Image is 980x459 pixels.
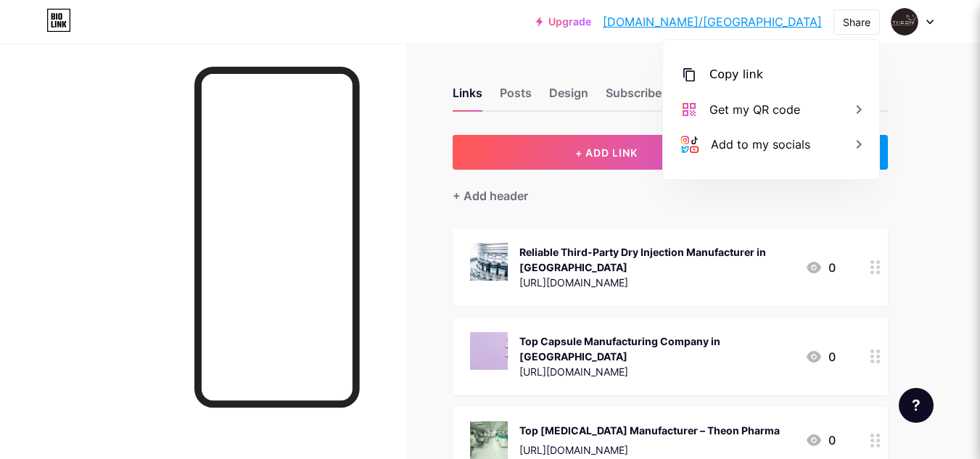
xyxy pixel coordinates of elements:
[470,421,508,459] img: Top Beta-Lactam Antibiotics Manufacturer – Theon Pharma
[519,423,780,438] div: Top [MEDICAL_DATA] Manufacturer – Theon Pharma
[549,84,588,110] div: Design
[603,13,822,30] a: [DOMAIN_NAME]/[GEOGRAPHIC_DATA]
[805,259,836,276] div: 0
[519,442,780,458] div: [URL][DOMAIN_NAME]
[709,66,763,83] div: Copy link
[891,8,918,36] img: pharmatheon
[805,431,836,449] div: 0
[606,84,672,110] div: Subscribers
[500,84,532,110] div: Posts
[519,244,794,275] div: Reliable Third-Party Dry Injection Manufacturer in [GEOGRAPHIC_DATA]
[536,16,591,28] a: Upgrade
[470,243,508,281] img: Reliable Third-Party Dry Injection Manufacturer in India
[453,84,482,110] div: Links
[453,187,528,204] div: + Add header
[519,334,794,364] div: Top Capsule Manufacturing Company in [GEOGRAPHIC_DATA]
[575,146,638,159] span: + ADD LINK
[711,136,810,153] div: Add to my socials
[805,348,836,365] div: 0
[843,15,870,30] div: Share
[519,275,794,290] div: [URL][DOMAIN_NAME]
[453,135,761,170] button: + ADD LINK
[519,364,794,379] div: [URL][DOMAIN_NAME]
[709,101,800,118] div: Get my QR code
[470,332,508,370] img: Top Capsule Manufacturing Company in India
